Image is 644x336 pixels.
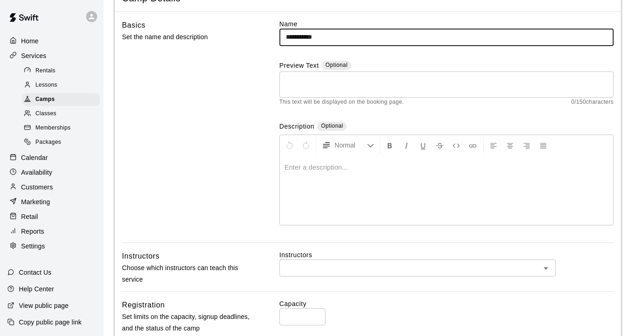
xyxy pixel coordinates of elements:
span: Rentals [35,66,56,76]
p: Home [21,36,39,46]
p: Retail [21,212,38,221]
span: Packages [35,138,61,147]
label: Name [279,19,614,29]
label: Preview Text [279,61,319,71]
a: Lessons [22,78,104,92]
button: Open [540,262,552,275]
a: Classes [22,107,104,121]
p: View public page [19,301,69,310]
p: Settings [21,242,45,251]
h6: Registration [122,299,165,311]
span: Camps [35,95,55,104]
button: Insert Link [465,137,481,153]
span: Optional [325,62,348,68]
span: 0 / 150 characters [571,98,614,107]
span: Memberships [35,124,70,133]
a: Customers [7,180,96,194]
a: Calendar [7,151,96,165]
button: Format Strikethrough [432,137,447,153]
a: Retail [7,210,96,224]
label: Description [279,122,314,132]
button: Left Align [486,137,501,153]
button: Undo [282,137,297,153]
p: Customers [21,183,53,192]
p: Calendar [21,153,48,162]
a: Camps [22,93,104,107]
label: Instructors [279,250,614,259]
button: Format Italics [399,137,414,153]
button: Center Align [502,137,518,153]
p: Marketing [21,197,50,206]
p: Availability [21,168,52,177]
div: Rentals [22,65,100,77]
a: Memberships [22,121,104,136]
a: Rentals [22,64,104,78]
a: Reports [7,224,96,238]
span: Optional [321,123,343,129]
span: Lessons [35,81,58,90]
a: Home [7,34,96,48]
span: Classes [35,109,56,118]
div: Lessons [22,79,100,92]
button: Justify Align [535,137,551,153]
button: Insert Code [448,137,464,153]
span: Normal [335,141,367,150]
h6: Basics [122,19,145,31]
p: Set the name and description [122,31,250,43]
button: Format Underline [415,137,431,153]
p: Copy public page link [19,318,81,327]
div: Memberships [22,122,100,135]
p: Reports [21,227,44,236]
p: Help Center [19,284,54,294]
a: Marketing [7,195,96,209]
p: Contact Us [19,268,52,277]
p: Choose which instructors can teach this service [122,262,250,285]
p: Set limits on the capacity, signup deadlines, and the status of the camp [122,311,250,334]
h6: Instructors [122,250,160,262]
a: Services [7,49,96,63]
div: Classes [22,107,100,120]
span: This text will be displayed on the booking page. [279,98,404,107]
p: Services [21,51,46,60]
div: Camps [22,93,100,106]
a: Packages [22,136,104,150]
a: Availability [7,165,96,179]
label: Capacity [279,299,614,308]
button: Right Align [519,137,534,153]
a: Settings [7,239,96,253]
div: Packages [22,136,100,149]
button: Formatting Options [318,137,378,153]
button: Redo [298,137,314,153]
button: Format Bold [382,137,398,153]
